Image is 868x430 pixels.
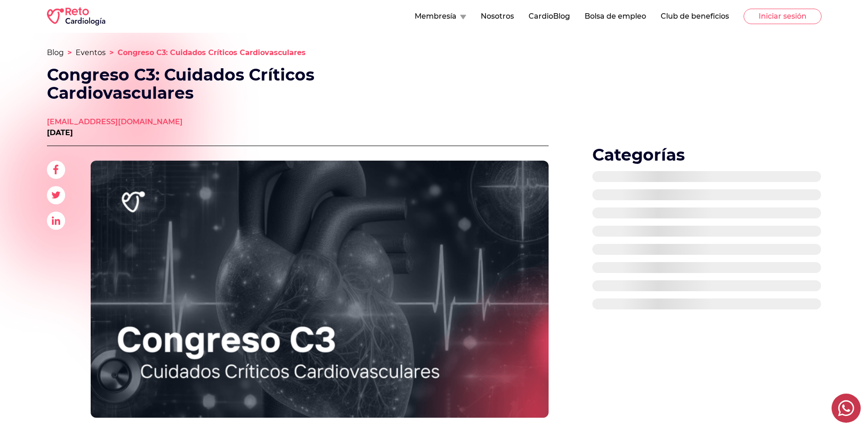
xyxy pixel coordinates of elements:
button: Iniciar sesión [744,9,822,24]
a: Blog [47,48,64,57]
button: Nosotros [481,11,514,22]
img: RETO Cardio Logo [47,7,105,25]
span: Congreso C3: Cuidados Críticos Cardiovasculares [118,48,306,57]
p: [DATE] [47,127,183,138]
span: > [109,48,114,57]
img: Cuidados Críticos Cardiovasculares [91,161,549,418]
button: Membresía [415,11,466,22]
button: Bolsa de empleo [585,11,646,22]
a: Eventos [76,48,106,57]
button: Club de beneficios [661,11,729,22]
h2: Categorías [592,146,822,164]
a: [EMAIL_ADDRESS][DOMAIN_NAME] [47,116,183,127]
span: > [67,48,72,57]
h1: Congreso C3: Cuidados Críticos Cardiovasculares [47,66,397,102]
button: CardioBlog [529,11,570,22]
